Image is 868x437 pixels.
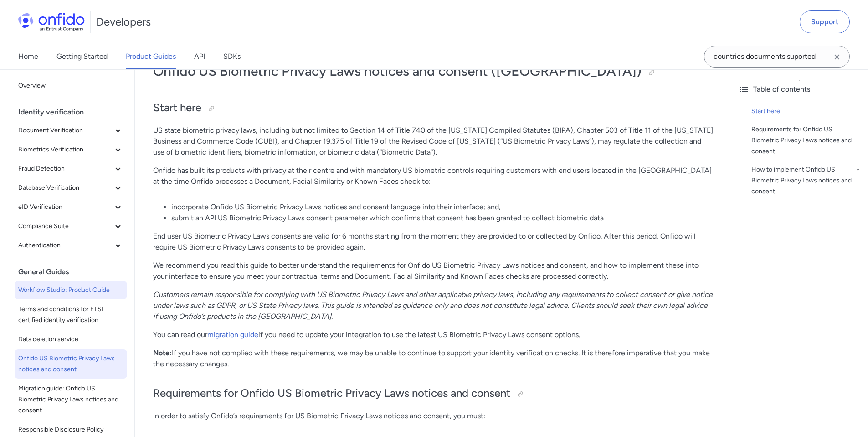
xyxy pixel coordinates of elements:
[96,15,151,29] h1: Developers
[18,221,113,232] span: Compliance Suite
[18,240,113,251] span: Authentication
[18,424,123,435] span: Responsible Disclosure Policy
[223,44,241,69] a: SDKs
[15,179,127,197] button: Database Verification
[153,329,713,340] p: You can read our if you need to update your integration to use the latest US Biometric Privacy La...
[56,44,108,69] a: Getting Started
[15,160,127,178] button: Fraud Detection
[153,290,713,321] em: Customers remain responsible for complying with US Biometric Privacy Laws and other applicable pr...
[207,330,258,339] a: migration guide
[704,46,850,68] input: Onfido search input field
[15,300,127,329] a: Terms and conditions for ETSI certified identity verification
[15,140,127,159] button: Biometrics Verification
[751,124,861,157] a: Requirements for Onfido US Biometric Privacy Laws notices and consent
[153,348,713,369] p: If you have not complied with these requirements, we may be unable to continue to support your id...
[194,44,205,69] a: API
[15,349,127,379] a: Onfido US Biometric Privacy Laws notices and consent
[15,217,127,235] button: Compliance Suite
[18,383,123,416] span: Migration guide: Onfido US Biometric Privacy Laws notices and consent
[18,80,123,91] span: Overview
[18,163,113,174] span: Fraud Detection
[18,263,131,281] div: General Guides
[171,213,713,224] li: submit an API US Biometric Privacy Laws consent parameter which confirms that consent has been gr...
[18,182,113,193] span: Database Verification
[126,44,176,69] a: Product Guides
[18,44,38,69] a: Home
[18,144,113,155] span: Biometrics Verification
[153,165,713,187] p: Onfido has built its products with privacy at their centre and with mandatory US biometric contro...
[18,103,131,121] div: Identity verification
[153,125,713,158] p: US state biometric privacy laws, including but not limited to Section 14 of Title 740 of the [US_...
[15,380,127,420] a: Migration guide: Onfido US Biometric Privacy Laws notices and consent
[18,353,123,375] span: Onfido US Biometric Privacy Laws notices and consent
[153,411,713,421] p: In order to satisfy Onfido’s requirements for US Biometric Privacy Laws notices and consent, you ...
[832,52,842,62] svg: Clear search field button
[153,100,713,116] h2: Start here
[15,236,127,255] button: Authentication
[18,334,123,345] span: Data deletion service
[18,304,123,326] span: Terms and conditions for ETSI certified identity verification
[15,281,127,299] a: Workflow Studio: Product Guide
[15,77,127,95] a: Overview
[751,106,861,117] a: Start here
[18,202,113,213] span: eID Verification
[15,121,127,140] button: Document Verification
[800,10,850,33] a: Support
[171,202,713,213] li: incorporate Onfido US Biometric Privacy Laws notices and consent language into their interface; and,
[153,349,172,357] strong: Note:
[153,62,713,80] h1: Onfido US Biometric Privacy Laws notices and consent ([GEOGRAPHIC_DATA])
[153,231,713,253] p: End user US Biometric Privacy Laws consents are valid for 6 months starting from the moment they ...
[153,260,713,282] p: We recommend you read this guide to better understand the requirements for Onfido US Biometric Pr...
[18,13,85,31] img: Onfido Logo
[153,386,713,401] h2: Requirements for Onfido US Biometric Privacy Laws notices and consent
[739,84,861,95] div: Table of contents
[15,198,127,216] button: eID Verification
[18,285,123,296] span: Workflow Studio: Product Guide
[751,164,861,197] a: How to implement Onfido US Biometric Privacy Laws notices and consent
[15,330,127,349] a: Data deletion service
[18,125,113,136] span: Document Verification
